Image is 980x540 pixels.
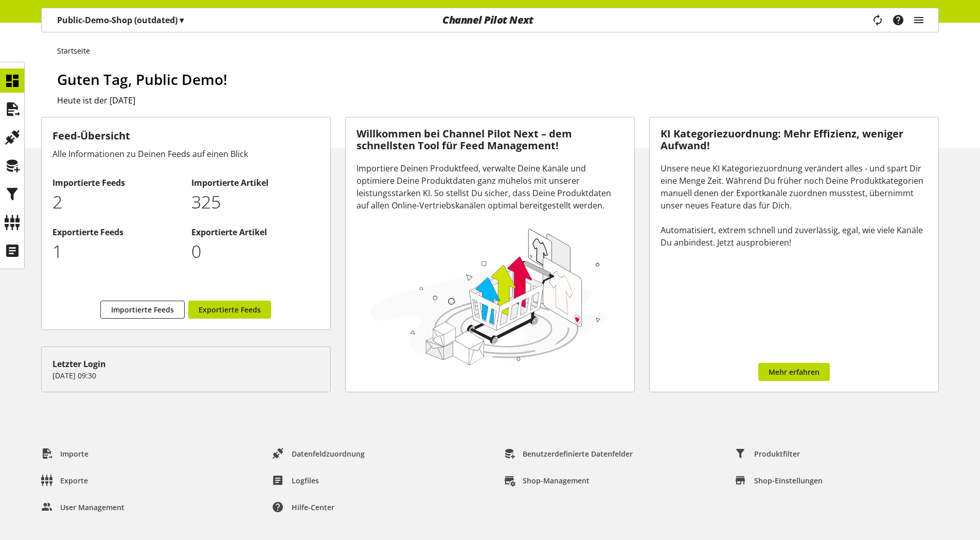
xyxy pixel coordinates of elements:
span: Benutzerdefinierte Datenfelder [523,448,633,459]
a: Importe [33,444,97,463]
span: Mehr erfahren [769,367,819,377]
a: Benutzerdefinierte Datenfelder [495,444,641,463]
div: Alle Informationen zu Deinen Feeds auf einen Blick [52,148,319,160]
h2: Importierte Artikel [191,177,319,189]
h3: Willkommen bei Channel Pilot Next – dem schnellsten Tool für Feed Management! [357,128,623,151]
a: User Management [33,498,133,516]
span: ▾ [180,14,184,26]
span: Logfiles [292,475,319,486]
img: 78e1b9dcff1e8392d83655fcfc870417.svg [367,224,611,368]
p: Public-Demo-Shop (outdated) [57,14,184,26]
span: Hilfe-Center [292,502,334,513]
a: Datenfeldzuordnung [264,444,373,463]
span: Produktfilter [754,448,800,459]
h2: Exportierte Artikel [191,226,319,238]
a: Shop-Management [495,471,598,490]
span: Shop-Einstellungen [754,475,823,486]
nav: main navigation [41,8,939,32]
a: Importierte Feeds [100,301,185,319]
span: User Management [60,502,124,513]
div: Letzter Login [52,358,319,370]
span: Datenfeldzuordnung [292,448,365,459]
a: Logfiles [264,471,327,490]
p: 325 [191,189,319,215]
span: Importierte Feeds [111,304,174,315]
span: Exportierte Feeds [199,304,261,315]
a: Exporte [33,471,96,490]
p: [DATE] 09:30 [52,370,319,381]
span: Importe [60,448,88,459]
span: Shop-Management [523,475,590,486]
p: 0 [191,238,319,265]
a: Hilfe-Center [264,498,343,516]
span: Exporte [60,475,88,486]
a: Produktfilter [727,444,808,463]
h3: Feed-Übersicht [52,128,319,144]
a: Shop-Einstellungen [727,471,831,490]
div: Importiere Deinen Produktfeed, verwalte Deine Kanäle und optimiere Deine Produktdaten ganz mühelo... [357,162,623,212]
a: Exportierte Feeds [188,301,271,319]
a: Mehr erfahren [758,363,830,381]
div: Unsere neue KI Kategoriezuordnung verändert alles - und spart Dir eine Menge Zeit. Während Du frü... [661,162,928,249]
h3: KI Kategoriezuordnung: Mehr Effizienz, weniger Aufwand! [661,128,928,151]
h2: Heute ist der [DATE] [57,94,939,107]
